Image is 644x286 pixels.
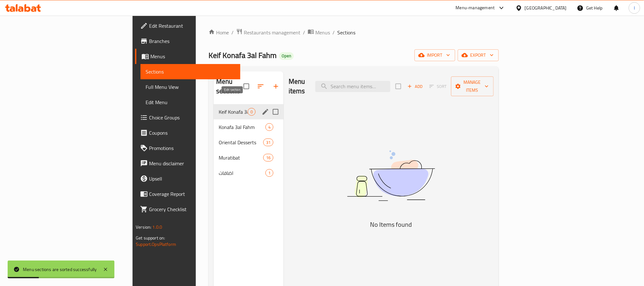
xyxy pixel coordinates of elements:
li: / [303,29,305,36]
span: Promotions [149,144,235,152]
div: Oriental Desserts31 [214,135,284,150]
span: Full Menu View [146,83,235,91]
span: Get support on: [136,234,165,242]
h2: Menu items [289,77,308,96]
button: Add section [268,79,284,94]
div: Konafa 3al Fahm4 [214,119,284,135]
a: Upsell [135,171,240,186]
div: items [263,139,273,146]
span: Grocery Checklist [149,205,235,213]
span: Upsell [149,175,235,182]
span: Menu disclaimer [149,160,235,167]
a: Full Menu View [140,79,240,95]
span: 16 [264,155,273,161]
div: اضافات1 [214,165,284,181]
button: Add [405,82,425,91]
div: Menu sections are sorted successfully [23,266,97,273]
a: Sections [140,64,240,79]
a: Menus [135,49,240,64]
span: Oriental Desserts [219,139,263,146]
span: Select section first [425,82,451,91]
span: 0 [248,109,255,115]
div: [GEOGRAPHIC_DATA] [525,4,567,11]
span: اضافات [219,169,265,177]
span: Manage items [456,78,489,94]
a: Menus [308,28,330,37]
button: Manage items [451,76,494,96]
a: Grocery Checklist [135,202,240,217]
span: Add item [405,82,425,91]
span: 31 [264,139,273,146]
a: Menu disclaimer [135,156,240,171]
div: items [265,123,273,131]
span: Branches [149,37,235,45]
span: 1.0.0 [153,223,162,231]
span: Open [279,53,294,59]
div: items [263,154,273,161]
span: Menus [315,29,330,36]
span: Sort sections [253,79,268,94]
div: Keif Konafa 3al Fahm Offers0edit [214,104,284,119]
span: Konafa 3al Fahm [219,123,265,131]
div: Open [279,52,294,60]
span: I [634,4,635,11]
nav: Menu sections [214,102,284,183]
span: Menus [150,53,235,60]
span: 4 [266,124,273,130]
a: Support.OpsPlatform [136,240,176,248]
h5: No Items found [312,219,470,230]
span: Edit Restaurant [149,22,235,30]
a: Coverage Report [135,186,240,202]
div: Menu-management [456,4,495,12]
span: Restaurants management [244,29,300,36]
span: Keif Konafa 3al Fahm Offers [219,108,248,116]
span: Coupons [149,129,235,137]
a: Promotions [135,140,240,156]
span: Muratibat [219,154,263,161]
span: Sections [337,29,355,36]
a: Choice Groups [135,110,240,125]
button: edit [261,107,270,117]
a: Coupons [135,125,240,140]
li: / [332,29,335,36]
img: dish.svg [312,133,470,218]
span: Select all sections [240,80,253,93]
span: Edit Menu [146,98,235,106]
span: Version: [136,223,151,231]
span: 1 [266,170,273,176]
div: items [265,169,273,177]
a: Branches [135,33,240,49]
span: Add [407,83,424,90]
div: items [248,108,256,116]
button: export [458,49,499,61]
nav: breadcrumb [209,28,499,37]
span: export [463,51,494,59]
span: Choice Groups [149,114,235,121]
a: Restaurants management [236,28,300,37]
span: Keif Konafa 3al Fahm [209,48,277,62]
span: Coverage Report [149,190,235,198]
a: Edit Menu [140,95,240,110]
a: Edit Restaurant [135,18,240,33]
div: Muratibat16 [214,150,284,165]
button: import [414,49,455,61]
input: search [315,81,390,92]
span: Sections [146,68,235,75]
span: import [420,51,450,59]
